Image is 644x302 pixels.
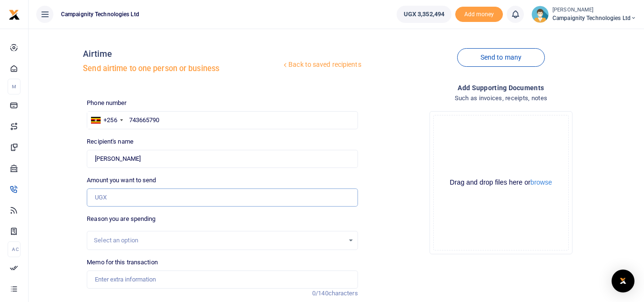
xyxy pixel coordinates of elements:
label: Recipient's name [87,137,133,146]
label: Memo for this transaction [87,258,158,267]
div: Select an option [94,236,344,245]
div: Drag and drop files here or [434,178,568,187]
a: UGX 3,352,494 [397,6,451,23]
span: characters [328,290,358,297]
span: UGX 3,352,494 [404,10,444,19]
span: Campaignity Technologies Ltd [57,10,143,19]
h4: Add supporting Documents [366,83,636,93]
span: 0/140 [312,290,328,297]
img: profile-user [532,6,549,23]
input: MTN & Airtel numbers are validated [87,150,358,168]
label: Amount you want to send [87,176,156,185]
input: Enter phone number [87,111,358,129]
div: +256 [103,115,117,125]
li: Ac [8,241,20,257]
li: M [8,79,20,94]
input: UGX [87,188,358,207]
small: [PERSON_NAME] [552,6,636,14]
a: profile-user [PERSON_NAME] Campaignity Technologies Ltd [532,6,636,23]
button: browse [531,179,552,186]
div: Uganda: +256 [87,112,125,129]
a: Add money [455,10,503,17]
label: Phone number [87,98,126,108]
span: Campaignity Technologies Ltd [552,14,636,22]
label: Reason you are spending [87,214,155,224]
a: logo-small logo-large logo-large [9,10,20,18]
span: Add money [455,7,503,22]
li: Toup your wallet [455,7,503,22]
a: Send to many [457,48,545,67]
h4: Airtime [83,49,281,59]
h4: Such as invoices, receipts, notes [366,93,636,104]
img: logo-small [9,9,20,21]
a: Back to saved recipients [281,56,362,73]
li: Wallet ballance [393,6,455,23]
div: Open Intercom Messenger [612,270,634,292]
input: Enter extra information [87,271,358,289]
div: File Uploader [429,111,572,254]
h5: Send airtime to one person or business [83,64,281,73]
